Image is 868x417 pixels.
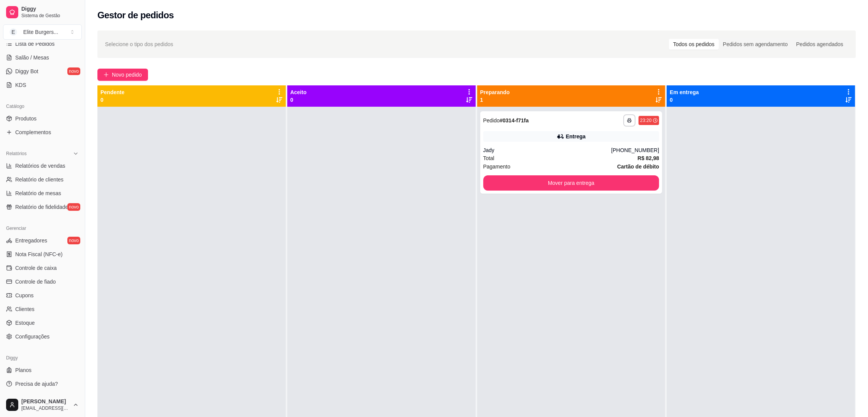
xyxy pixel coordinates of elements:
div: Diggy [3,352,82,364]
span: Lista de Pedidos [15,40,55,48]
a: Cupons [3,289,82,302]
span: Nota Fiscal (NFC-e) [15,250,62,258]
div: Gerenciar [3,222,82,234]
p: Em entrega [670,88,699,96]
a: Relatório de clientes [3,173,82,186]
span: Cupons [15,292,33,299]
span: Selecione o tipo dos pedidos [105,40,173,48]
span: KDS [15,81,26,89]
span: Pedido [483,117,500,123]
a: DiggySistema de Gestão [3,3,82,21]
span: E [10,28,17,36]
span: Total [483,154,495,162]
div: Entrega [566,133,586,140]
a: Lista de Pedidos [3,38,82,50]
a: Configurações [3,330,82,343]
span: Pagamento [483,162,511,171]
p: Aceito [290,88,307,96]
span: [EMAIL_ADDRESS][DOMAIN_NAME] [21,405,70,411]
div: [PHONE_NUMBER] [611,146,659,154]
div: Elite Burgers ... [23,28,58,36]
span: Diggy Bot [15,67,38,75]
span: Configurações [15,333,49,340]
a: Nota Fiscal (NFC-e) [3,248,82,260]
span: Controle de caixa [15,264,57,272]
span: Salão / Mesas [15,54,49,61]
div: Todos os pedidos [669,39,719,50]
span: [PERSON_NAME] [21,398,70,405]
a: Controle de caixa [3,262,82,274]
a: Clientes [3,303,82,315]
span: Novo pedido [112,71,142,79]
span: Estoque [15,319,35,327]
span: Complementos [15,128,51,136]
span: plus [104,72,109,77]
p: 1 [480,96,510,104]
span: Produtos [15,115,37,122]
strong: Cartão de débito [617,164,659,170]
a: KDS [3,79,82,91]
p: 0 [290,96,307,104]
span: Controle de fiado [15,278,56,285]
span: Sistema de Gestão [21,13,79,19]
a: Estoque [3,317,82,329]
span: Relatório de fidelidade [15,203,68,211]
button: Mover para entrega [483,175,659,191]
span: Relatórios [6,151,27,157]
span: Diggy [21,6,79,13]
span: Planos [15,366,32,374]
button: Select a team [3,24,82,40]
span: Precisa de ajuda? [15,380,58,388]
div: 23:20 [640,117,651,123]
strong: R$ 82,98 [637,155,659,161]
div: Catálogo [3,100,82,112]
p: 0 [670,96,699,104]
span: Relatórios de vendas [15,162,65,170]
span: Entregadores [15,237,47,244]
a: Produtos [3,112,82,125]
span: Relatório de clientes [15,176,64,183]
div: Pedidos sem agendamento [719,39,792,50]
a: Relatório de mesas [3,187,82,199]
button: [PERSON_NAME][EMAIL_ADDRESS][DOMAIN_NAME] [3,396,82,414]
h2: Gestor de pedidos [97,9,174,21]
strong: # 0314-f71fa [500,117,529,123]
div: Jady [483,146,612,154]
a: Complementos [3,126,82,138]
a: Relatório de fidelidadenovo [3,201,82,213]
div: Pedidos agendados [792,39,847,50]
p: Preparando [480,88,510,96]
a: Precisa de ajuda? [3,378,82,390]
span: Clientes [15,305,35,313]
button: Novo pedido [97,69,148,81]
a: Planos [3,364,82,376]
a: Salão / Mesas [3,51,82,64]
a: Controle de fiado [3,276,82,288]
a: Relatórios de vendas [3,160,82,172]
span: Relatório de mesas [15,189,61,197]
p: 0 [100,96,124,104]
a: Entregadoresnovo [3,234,82,247]
a: Diggy Botnovo [3,65,82,77]
p: Pendente [100,88,124,96]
